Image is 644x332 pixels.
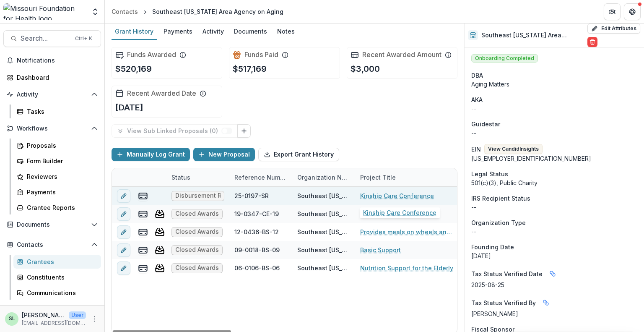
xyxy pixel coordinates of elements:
button: view-payments [138,191,148,201]
div: -- [471,203,637,212]
span: Activity [17,91,88,98]
span: Closed Awards [175,210,219,217]
a: Seniors Must Count [360,209,418,218]
span: AKA [471,95,483,104]
p: -- [471,227,637,236]
a: Grantee Reports [13,201,101,214]
h2: Funds Awarded [127,51,176,59]
a: Documents [231,24,270,40]
nav: breadcrumb [108,5,287,18]
div: Proposals [27,141,94,150]
div: Reviewers [27,172,94,181]
span: Tax Status Verified Date [471,269,543,278]
button: view-payments [138,263,148,273]
div: Status [166,168,229,186]
div: Project Title [355,168,460,186]
span: Founding Date [471,243,514,251]
div: Southeast [US_STATE] Area Agency on Aging [297,264,350,272]
p: [EMAIL_ADDRESS][DOMAIN_NAME] [22,319,86,327]
div: [US_EMPLOYER_IDENTIFICATION_NUMBER] [471,154,637,163]
button: Linked binding [546,267,559,280]
span: Onboarding Completed [471,54,538,63]
a: Constituents [13,270,101,284]
span: DBA [471,71,483,80]
span: Closed Awards [175,264,219,272]
div: Ctrl + K [73,34,94,43]
p: [PERSON_NAME] [471,309,637,318]
a: Provides meals on wheels and nutritional to older adults. [360,227,455,236]
a: Communications [13,286,101,300]
div: Project Title [355,173,401,182]
span: Search... [21,34,70,42]
div: Status [166,173,195,182]
span: Guidestar [471,120,500,128]
div: Organization Name [292,168,355,186]
button: Linked binding [539,296,553,309]
p: $3,000 [351,63,380,75]
a: Nutrition Support for the Elderly [360,264,453,272]
p: EIN [471,145,481,154]
span: Documents [17,221,88,228]
button: More [89,314,99,324]
div: Southeast [US_STATE] Area Agency on Aging [297,209,350,218]
button: Delete [587,37,597,47]
p: [PERSON_NAME] [22,311,65,319]
div: Southeast [US_STATE] Area Agency on Aging [297,191,350,200]
div: Communications [27,288,94,297]
div: Activity [199,25,227,37]
a: Payments [160,24,196,40]
a: Basic Support [360,246,401,254]
a: Notes [274,24,298,40]
a: Form Builder [13,154,101,168]
button: edit [117,207,130,221]
button: view-payments [138,227,148,237]
a: Activity [199,24,227,40]
div: Constituents [27,273,94,282]
a: Grantees [13,255,101,269]
a: Dashboard [3,71,101,84]
span: Closed Awards [175,246,219,254]
div: Aging Matters [471,80,637,89]
a: Reviewers [13,170,101,183]
button: edit [117,243,130,257]
h2: Funds Paid [244,51,278,59]
div: 19-0347-CE-19 [234,209,279,218]
a: Tasks [13,105,101,118]
p: User [69,311,86,319]
a: Kinship Care Conference [360,191,434,200]
p: 2025-08-25 [471,280,637,289]
button: view-payments [138,245,148,255]
div: Reference Number [229,168,292,186]
a: Grant History [112,24,157,40]
a: Contacts [108,5,141,18]
span: Notifications [17,57,98,64]
a: Proposals [13,139,101,152]
span: Contacts [17,241,88,248]
button: edit [117,225,130,239]
button: edit [117,189,130,203]
button: view-payments [138,209,148,219]
div: Organization Name [292,173,355,182]
button: View Sub Linked Proposals (0) [112,124,238,138]
div: 09-0018-BS-09 [234,246,280,254]
span: Closed Awards [175,228,219,235]
span: Disbursement Request [175,192,221,199]
button: New Proposal [193,148,255,161]
div: Sada Lindsey [9,316,15,322]
button: Edit Attributes [587,24,640,34]
button: Open Documents [3,218,101,231]
button: Open Activity [3,88,101,101]
button: Open Data & Reporting [3,303,101,316]
div: Contacts [112,7,138,16]
span: Organization Type [471,218,526,227]
p: [DATE] [115,101,143,114]
span: Workflows [17,125,88,132]
div: Reference Number [229,173,292,182]
div: 12-0436-BS-12 [234,227,279,236]
button: Search... [3,30,101,47]
button: Open entity switcher [89,3,101,20]
img: Missouri Foundation for Health logo [3,3,86,20]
